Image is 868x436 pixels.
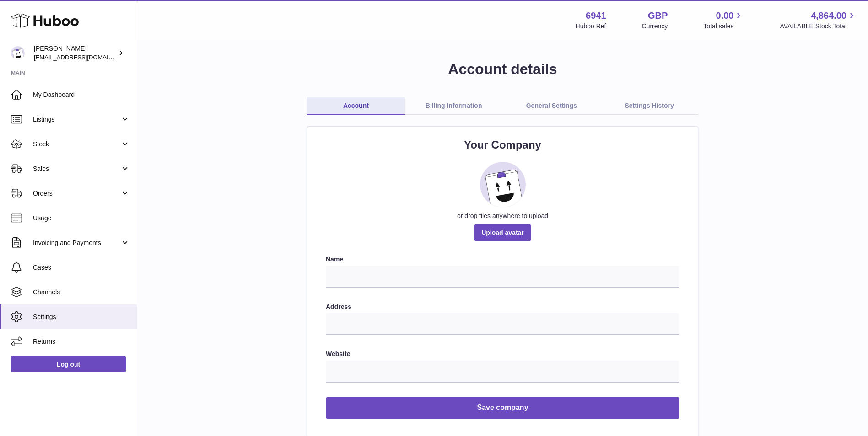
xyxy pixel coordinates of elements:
span: Stock [33,140,120,149]
a: Billing Information [405,97,503,115]
strong: 6941 [586,10,606,22]
label: Address [326,303,679,311]
span: My Dashboard [33,90,130,99]
h2: Your Company [326,138,679,152]
a: 4,864.00 AVAILABLE Stock Total [780,10,857,31]
span: Upload avatar [474,224,531,241]
span: 4,864.00 [811,10,846,22]
a: Account [307,97,405,115]
div: Currency [642,22,668,31]
span: Cases [33,263,130,272]
span: AVAILABLE Stock Total [780,22,857,31]
span: Total sales [703,22,744,31]
div: Huboo Ref [576,22,606,31]
span: Orders [33,189,120,198]
strong: GBP [648,10,668,22]
span: Channels [33,288,130,297]
span: Sales [33,165,120,173]
img: placeholder_image.svg [480,162,526,207]
img: internalAdmin-6941@internal.huboo.com [11,46,25,60]
a: General Settings [503,97,601,115]
span: Usage [33,214,130,223]
span: Settings [33,313,130,321]
a: 0.00 Total sales [703,10,744,31]
a: Log out [11,356,126,372]
span: 0.00 [716,10,734,22]
span: Invoicing and Payments [33,239,120,247]
span: Returns [33,337,130,346]
label: Website [326,350,679,358]
a: Settings History [600,97,698,115]
div: [PERSON_NAME] [34,44,116,62]
div: or drop files anywhere to upload [326,212,679,220]
h1: Account details [152,59,853,79]
button: Save company [326,397,679,419]
span: Listings [33,115,120,124]
span: [EMAIL_ADDRESS][DOMAIN_NAME] [34,53,135,61]
label: Name [326,255,679,264]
